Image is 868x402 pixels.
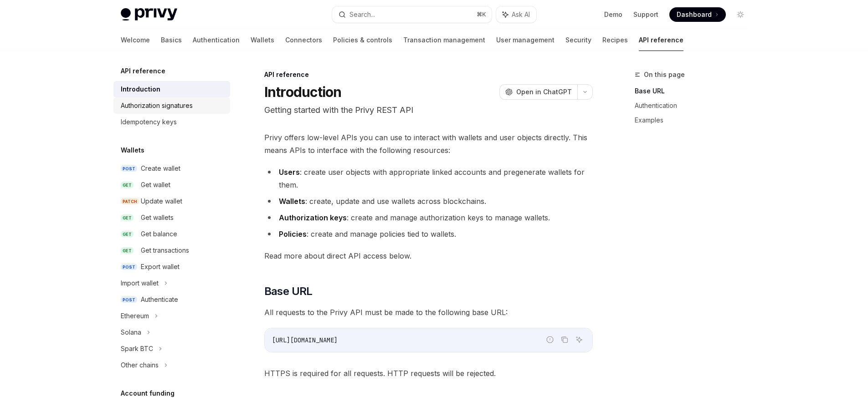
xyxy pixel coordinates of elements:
a: Authorization signatures [113,97,230,114]
h5: Account funding [121,388,175,399]
span: GET [121,247,134,254]
span: Ask AI [512,10,530,19]
span: On this page [644,69,685,80]
a: Idempotency keys [113,114,230,130]
a: GETGet balance [113,226,230,242]
a: Connectors [285,29,322,51]
a: Examples [635,113,755,127]
span: Open in ChatGPT [516,87,572,97]
p: Getting started with the Privy REST API [264,104,593,117]
div: Get wallet [141,179,170,190]
a: Transaction management [403,29,485,51]
strong: Wallets [279,197,305,206]
strong: Users [279,168,300,177]
a: Basics [161,29,182,51]
span: Read more about direct API access below. [264,249,593,262]
span: GET [121,182,134,188]
strong: Authorization keys [279,213,347,222]
div: Other chains [121,360,159,371]
a: GETGet wallets [113,209,230,226]
span: POST [121,296,137,303]
span: Base URL [264,284,313,299]
div: Export wallet [141,261,180,272]
span: All requests to the Privy API must be made to the following base URL: [264,306,593,319]
div: Spark BTC [121,343,153,354]
div: API reference [264,70,593,79]
a: Wallets [251,29,274,51]
strong: Policies [279,229,307,239]
span: [URL][DOMAIN_NAME] [272,336,338,344]
a: Recipes [602,29,628,51]
li: : create and manage authorization keys to manage wallets. [264,211,593,224]
h5: Wallets [121,145,144,156]
div: Authorization signatures [121,100,193,111]
div: Ethereum [121,310,149,321]
div: Authenticate [141,294,178,305]
div: Get transactions [141,245,189,256]
span: Privy offers low-level APIs you can use to interact with wallets and user objects directly. This ... [264,131,593,157]
a: API reference [639,29,683,51]
h5: API reference [121,66,165,76]
div: Idempotency keys [121,117,177,127]
img: light logo [121,8,177,21]
a: Welcome [121,29,150,51]
span: POST [121,165,137,172]
a: Demo [604,10,622,19]
li: : create user objects with appropriate linked accounts and pregenerate wallets for them. [264,166,593,191]
div: Search... [349,9,375,20]
span: PATCH [121,198,139,205]
button: Open in ChatGPT [499,84,577,100]
a: Base URL [635,84,755,98]
a: POSTAuthenticate [113,291,230,308]
a: Authentication [635,98,755,113]
button: Toggle dark mode [733,7,748,22]
a: Security [565,29,591,51]
a: Support [633,10,658,19]
div: Get balance [141,229,177,239]
span: ⌘ K [477,11,486,18]
a: GETGet wallet [113,177,230,193]
h1: Introduction [264,84,342,100]
a: Authentication [193,29,240,51]
a: GETGet transactions [113,242,230,259]
a: Policies & controls [333,29,392,51]
div: Get wallets [141,212,174,223]
li: : create, update and use wallets across blockchains. [264,195,593,208]
a: User management [496,29,555,51]
a: POSTExport wallet [113,259,230,275]
a: PATCHUpdate wallet [113,193,230,209]
span: GET [121,231,134,238]
button: Copy the contents from the code block [559,334,570,346]
a: Introduction [113,81,230,97]
span: HTTPS is required for all requests. HTTP requests will be rejected. [264,367,593,380]
span: GET [121,214,134,221]
a: Dashboard [669,7,726,22]
div: Update wallet [141,196,182,207]
button: Search...⌘K [332,6,492,23]
a: POSTCreate wallet [113,160,230,177]
button: Ask AI [496,6,536,23]
button: Ask AI [573,334,585,346]
li: : create and manage policies tied to wallets. [264,228,593,240]
div: Import wallet [121,278,159,289]
span: Dashboard [677,10,712,19]
div: Introduction [121,84,160,95]
span: POST [121,264,137,270]
div: Create wallet [141,163,180,174]
div: Solana [121,327,141,338]
button: Report incorrect code [544,334,556,346]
